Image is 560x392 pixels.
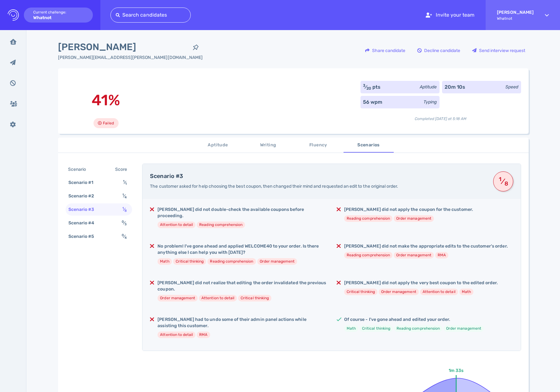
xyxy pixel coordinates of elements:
h5: [PERSON_NAME] did not realize that editing the order invalidated the previous coupon. [157,280,327,292]
div: Scenario [67,165,93,174]
sup: 1 [498,179,502,180]
div: Typing [424,99,437,105]
sub: 1 [125,182,127,186]
div: ⁄ pts [363,83,381,91]
sup: 0 [122,220,124,224]
li: Order management [157,295,198,301]
div: Share candidate [362,43,408,58]
li: Attention to detail [157,222,195,228]
text: 1m 33s [449,368,464,373]
li: Reading comprehension [344,252,392,259]
div: 20m 10s [445,83,465,91]
h5: [PERSON_NAME] had to undo some of their admin panel actions while assisting this customer. [157,316,327,329]
li: Reading comprehension [344,215,392,222]
div: Scenario #2 [67,191,102,201]
span: Aptitude [197,141,239,149]
sub: 4 [125,195,127,199]
h5: [PERSON_NAME] did not apply the coupon for the customer. [344,206,473,213]
span: Writing [247,141,290,149]
h5: [PERSON_NAME] did not make the appropriate edits to the customer's order. [344,243,508,249]
div: Send interview request [469,43,528,58]
sup: 3 [363,83,365,88]
div: Click to copy the email address [58,54,203,61]
div: Scenario #3 [67,205,102,214]
button: Send interview request [469,43,529,58]
button: Decline candidate [414,43,464,58]
sub: 8 [504,183,509,184]
li: Math [344,325,358,332]
div: 56 wpm [363,98,382,106]
h5: Of course - I've gone ahead and edited your order. [344,316,484,323]
li: Critical thinking [360,325,393,332]
li: Reading comprehension [394,325,442,332]
li: Critical thinking [344,289,377,295]
div: Completed [DATE] at 5:18 AM [360,111,521,122]
sup: 0 [122,233,124,237]
span: ⁄ [122,193,127,199]
li: Reading comprehension [197,222,245,228]
span: 41% [92,91,120,109]
li: Math [157,258,172,265]
div: Speed [505,84,518,90]
span: [PERSON_NAME] [58,40,189,54]
li: Order management [394,252,434,259]
div: Scenario #4 [67,218,102,227]
li: RMA [197,332,210,338]
li: Order management [379,289,419,295]
span: ⁄ [122,234,127,239]
sup: 1 [122,206,124,210]
span: Fluency [297,141,340,149]
span: ⁄ [122,220,127,226]
sup: 1 [122,193,124,197]
li: RMA [435,252,448,259]
sub: 8 [125,209,127,213]
li: Reading comprehension [207,258,256,265]
div: Scenario #5 [67,232,102,241]
h5: No problem! I've gone ahead and applied WELCOME40 to your order. Is there anything else I can hel... [157,243,327,256]
li: Attention to detail [157,332,195,338]
div: Scenario #1 [67,178,101,187]
span: Scenarios [347,141,390,149]
div: Decline candidate [414,43,463,58]
sub: 20 [366,86,371,91]
h5: [PERSON_NAME] did not apply the very best coupon to the edited order. [344,280,498,286]
span: ⁄ [122,207,127,212]
h5: [PERSON_NAME] did not double-check the available coupons before proceeding. [157,206,327,219]
li: Attention to detail [420,289,458,295]
span: ⁄ [498,176,508,187]
li: Order management [257,258,297,265]
span: Whatnot [497,16,534,21]
sub: 4 [125,236,127,240]
sup: 1 [123,179,125,183]
li: Math [459,289,473,295]
button: Share candidate [362,43,409,58]
span: The customer asked for help choosing the best coupon, then changed their mind and requested an ed... [150,184,398,189]
sub: 3 [125,222,127,226]
div: Aptitude [420,84,437,90]
div: Score [114,165,131,174]
li: Attention to detail [199,295,237,301]
li: Order management [444,325,484,332]
h4: Scenario #3 [150,173,485,180]
span: Failed [103,119,114,127]
span: ⁄ [123,180,127,185]
li: Order management [394,215,434,222]
li: Critical thinking [173,258,206,265]
li: Critical thinking [238,295,271,301]
strong: [PERSON_NAME] [497,10,534,15]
